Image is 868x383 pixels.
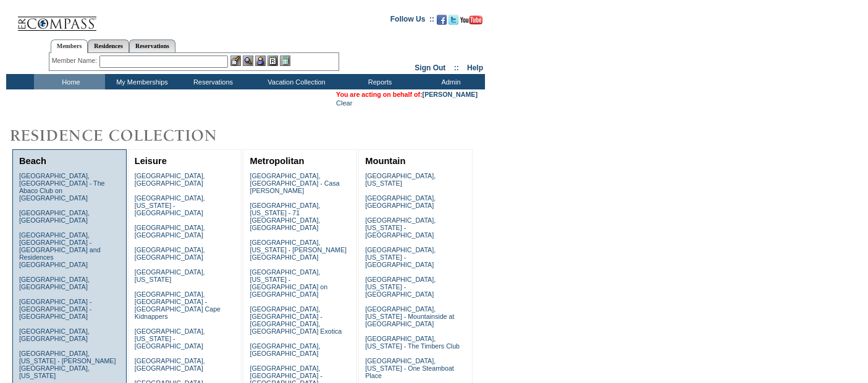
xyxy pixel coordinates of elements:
[19,156,46,166] a: Beach
[135,156,167,166] a: Leisure
[19,231,101,268] a: [GEOGRAPHIC_DATA], [GEOGRAPHIC_DATA] - [GEOGRAPHIC_DATA] and Residences [GEOGRAPHIC_DATA]
[34,74,105,89] td: Home
[135,246,205,261] a: [GEOGRAPHIC_DATA], [GEOGRAPHIC_DATA]
[135,194,205,216] a: [GEOGRAPHIC_DATA], [US_STATE] - [GEOGRAPHIC_DATA]
[437,15,447,25] img: Become our fan on Facebook
[343,74,414,89] td: Reports
[250,202,320,231] a: [GEOGRAPHIC_DATA], [US_STATE] - 71 [GEOGRAPHIC_DATA], [GEOGRAPHIC_DATA]
[19,276,90,290] a: [GEOGRAPHIC_DATA], [GEOGRAPHIC_DATA]
[414,74,485,89] td: Admin
[19,209,90,224] a: [GEOGRAPHIC_DATA], [GEOGRAPHIC_DATA]
[135,290,221,320] a: [GEOGRAPHIC_DATA], [GEOGRAPHIC_DATA] - [GEOGRAPHIC_DATA] Cape Kidnappers
[250,156,304,166] a: Metropolitan
[135,172,205,187] a: [GEOGRAPHIC_DATA], [GEOGRAPHIC_DATA]
[280,56,290,66] img: b_calculator.gif
[52,56,99,66] div: Member Name:
[449,19,458,26] a: Follow us on Twitter
[365,276,436,298] a: [GEOGRAPHIC_DATA], [US_STATE] - [GEOGRAPHIC_DATA]
[336,91,478,98] span: You are acting on behalf of:
[449,15,458,25] img: Follow us on Twitter
[365,156,405,166] a: Mountain
[467,64,483,72] a: Help
[390,14,434,28] td: Follow Us ::
[17,6,97,31] img: Compass Home
[19,350,116,379] a: [GEOGRAPHIC_DATA], [US_STATE] - [PERSON_NAME][GEOGRAPHIC_DATA], [US_STATE]
[460,19,482,26] a: Subscribe to our YouTube Channel
[336,99,352,107] a: Clear
[460,15,482,25] img: Subscribe to our YouTube Channel
[135,268,205,283] a: [GEOGRAPHIC_DATA], [US_STATE]
[230,56,241,66] img: b_edit.gif
[454,64,459,72] span: ::
[250,268,327,298] a: [GEOGRAPHIC_DATA], [US_STATE] - [GEOGRAPHIC_DATA] on [GEOGRAPHIC_DATA]
[365,172,436,187] a: [GEOGRAPHIC_DATA], [US_STATE]
[415,64,445,72] a: Sign Out
[176,74,247,89] td: Reservations
[365,305,454,327] a: [GEOGRAPHIC_DATA], [US_STATE] - Mountainside at [GEOGRAPHIC_DATA]
[365,246,436,268] a: [GEOGRAPHIC_DATA], [US_STATE] - [GEOGRAPHIC_DATA]
[423,91,478,98] a: [PERSON_NAME]
[19,327,90,342] a: [GEOGRAPHIC_DATA], [GEOGRAPHIC_DATA]
[437,19,447,26] a: Become our fan on Facebook
[255,56,266,66] img: Impersonate
[105,74,176,89] td: My Memberships
[268,56,278,66] img: Reservations
[19,172,105,202] a: [GEOGRAPHIC_DATA], [GEOGRAPHIC_DATA] - The Abaco Club on [GEOGRAPHIC_DATA]
[135,224,205,239] a: [GEOGRAPHIC_DATA], [GEOGRAPHIC_DATA]
[250,305,342,335] a: [GEOGRAPHIC_DATA], [GEOGRAPHIC_DATA] - [GEOGRAPHIC_DATA], [GEOGRAPHIC_DATA] Exotica
[135,327,205,350] a: [GEOGRAPHIC_DATA], [US_STATE] - [GEOGRAPHIC_DATA]
[247,74,343,89] td: Vacation Collection
[129,39,175,52] a: Reservations
[250,239,347,261] a: [GEOGRAPHIC_DATA], [US_STATE] - [PERSON_NAME][GEOGRAPHIC_DATA]
[365,357,454,379] a: [GEOGRAPHIC_DATA], [US_STATE] - One Steamboat Place
[250,172,339,194] a: [GEOGRAPHIC_DATA], [GEOGRAPHIC_DATA] - Casa [PERSON_NAME]
[51,39,88,53] a: Members
[135,357,205,372] a: [GEOGRAPHIC_DATA], [GEOGRAPHIC_DATA]
[365,194,436,209] a: [GEOGRAPHIC_DATA], [GEOGRAPHIC_DATA]
[6,19,16,19] img: i.gif
[88,39,129,52] a: Residences
[19,298,91,320] a: [GEOGRAPHIC_DATA] - [GEOGRAPHIC_DATA] - [GEOGRAPHIC_DATA]
[250,342,320,357] a: [GEOGRAPHIC_DATA], [GEOGRAPHIC_DATA]
[365,335,460,350] a: [GEOGRAPHIC_DATA], [US_STATE] - The Timbers Club
[365,216,436,239] a: [GEOGRAPHIC_DATA], [US_STATE] - [GEOGRAPHIC_DATA]
[243,56,253,66] img: View
[6,123,247,148] img: Destinations by Exclusive Resorts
